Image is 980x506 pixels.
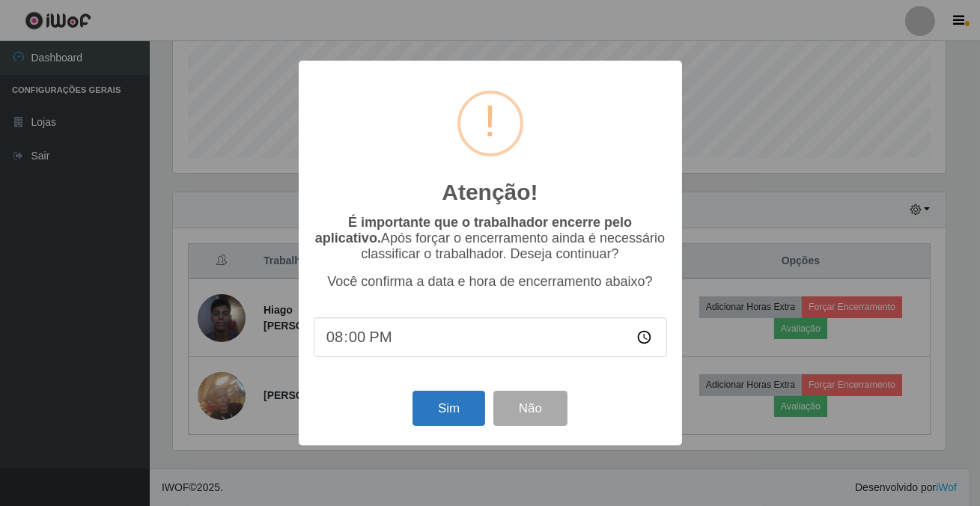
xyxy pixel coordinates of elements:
button: Sim [413,391,485,426]
p: Após forçar o encerramento ainda é necessário classificar o trabalhador. Deseja continuar? [314,215,667,262]
h2: Atenção! [442,179,538,206]
button: Não [493,391,567,426]
p: Você confirma a data e hora de encerramento abaixo? [314,274,667,290]
b: É importante que o trabalhador encerre pelo aplicativo. [315,215,632,246]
